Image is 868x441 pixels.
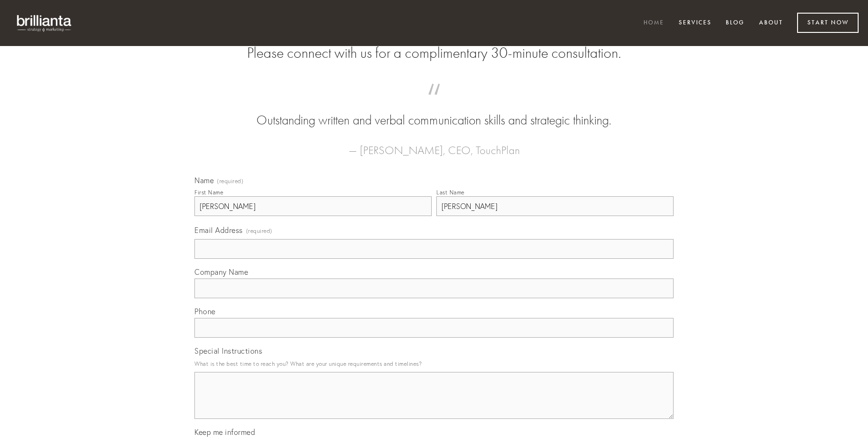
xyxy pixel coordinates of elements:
[720,15,751,31] a: Blog
[194,307,216,316] span: Phone
[194,189,223,196] div: First Name
[637,15,670,31] a: Home
[436,189,465,196] div: Last Name
[246,224,272,237] span: (required)
[194,267,248,277] span: Company Name
[194,44,674,62] h2: Please connect with us for a complimentary 30-minute consultation.
[209,130,659,160] figcaption: — [PERSON_NAME], CEO, TouchPlan
[209,93,659,130] blockquote: Outstanding written and verbal communication skills and strategic thinking.
[9,9,80,37] img: brillianta - research, strategy, marketing
[209,93,659,111] span: “
[194,346,262,356] span: Special Instructions
[194,225,243,235] span: Email Address
[194,176,214,185] span: Name
[194,427,255,437] span: Keep me informed
[797,13,859,33] a: Start Now
[217,178,243,184] span: (required)
[194,357,674,370] p: What is the best time to reach you? What are your unique requirements and timelines?
[753,15,789,31] a: About
[673,15,718,31] a: Services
